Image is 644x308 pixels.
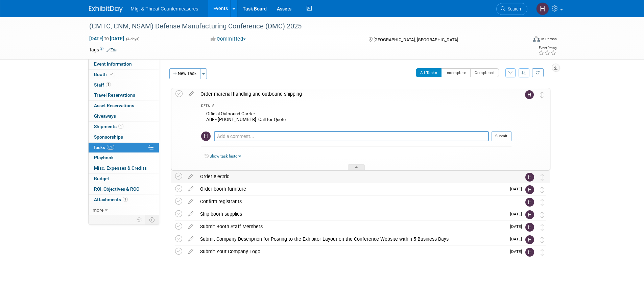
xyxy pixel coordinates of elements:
[197,196,512,207] div: Confirm registrants
[541,187,544,193] i: Move task
[134,215,145,224] td: Personalize Event Tab Strip
[533,36,540,42] img: Format-Inperson.png
[94,103,134,108] span: Asset Reservations
[87,20,517,32] div: (CMTC, CNM, NSAM) Defense Manufacturing Conference (DMC) 2025
[89,153,159,163] a: Playbook
[496,3,527,15] a: Search
[197,183,506,195] div: Order booth furniture
[197,171,512,182] div: Order electric
[185,211,197,217] a: edit
[169,68,200,79] button: New Task
[94,134,123,140] span: Sponsorships
[89,6,123,13] img: ExhibitDay
[94,61,132,67] span: Event Information
[185,198,197,205] a: edit
[541,237,544,243] i: Move task
[94,113,116,119] span: Giveaways
[103,36,110,41] span: to
[541,224,544,231] i: Move task
[89,111,159,121] a: Giveaways
[185,236,197,242] a: edit
[541,174,544,181] i: Move task
[510,224,525,229] span: [DATE]
[525,210,534,219] img: Hillary Hawkins
[94,92,135,98] span: Travel Reservations
[197,233,506,245] div: Submit Company Description for Posting to the Exhibitor Layout on the Conference Website within 5...
[106,48,118,52] a: Edit
[525,235,534,244] img: Hillary Hawkins
[541,199,544,206] i: Move task
[525,173,534,182] img: Hillary Hawkins
[89,205,159,215] a: more
[145,215,159,224] td: Toggle Event Tabs
[89,70,159,80] a: Booth
[94,155,114,160] span: Playbook
[510,249,525,254] span: [DATE]
[89,184,159,194] a: ROI, Objectives & ROO
[94,197,128,202] span: Attachments
[94,82,111,88] span: Staff
[118,124,123,129] span: 1
[510,212,525,216] span: [DATE]
[197,88,511,100] div: Order material handling and outbound shipping
[201,104,511,110] div: DETAILS
[89,195,159,205] a: Attachments1
[510,237,525,241] span: [DATE]
[89,174,159,184] a: Budget
[201,110,511,125] div: Official Outbound Carrier ABF - [PHONE_NUMBER] Call for Quote
[107,145,114,150] span: 0%
[94,72,115,77] span: Booth
[441,68,471,77] button: Incomplete
[505,6,521,11] span: Search
[89,80,159,90] a: Staff1
[536,2,549,15] img: Hillary Hawkins
[93,145,114,150] span: Tasks
[110,72,113,76] i: Booth reservation complete
[106,82,111,87] span: 1
[94,124,123,129] span: Shipments
[525,248,534,257] img: Hillary Hawkins
[89,122,159,132] a: Shipments1
[197,208,506,220] div: Ship booth supplies
[131,6,198,11] span: Mfg. & Threat Countermeasures
[197,221,506,232] div: Submit Booth Staff Members
[210,154,241,159] a: Show task history
[89,46,118,53] td: Tags
[185,173,197,180] a: edit
[89,35,124,42] span: [DATE] [DATE]
[416,68,442,77] button: All Tasks
[487,35,557,45] div: Event Format
[374,37,458,42] span: [GEOGRAPHIC_DATA], [GEOGRAPHIC_DATA]
[89,132,159,142] a: Sponsorships
[541,212,544,218] i: Move task
[94,186,139,192] span: ROI, Objectives & ROO
[525,185,534,194] img: Hillary Hawkins
[492,131,511,141] button: Submit
[532,68,544,77] a: Refresh
[89,101,159,111] a: Asset Reservations
[185,91,197,97] a: edit
[185,248,197,255] a: edit
[123,197,128,202] span: 1
[125,37,140,41] span: (4 days)
[89,90,159,100] a: Travel Reservations
[525,223,534,232] img: Hillary Hawkins
[538,46,556,50] div: Event Rating
[93,207,103,213] span: more
[525,198,534,207] img: Hillary Hawkins
[470,68,499,77] button: Completed
[208,35,248,43] button: Committed
[541,37,557,42] div: In-Person
[94,176,109,181] span: Budget
[94,165,147,171] span: Misc. Expenses & Credits
[201,132,211,141] img: Hillary Hawkins
[89,59,159,69] a: Event Information
[185,186,197,192] a: edit
[89,163,159,173] a: Misc. Expenses & Credits
[540,92,544,98] i: Move task
[197,246,506,257] div: Submit Your Company Logo
[541,249,544,256] i: Move task
[185,223,197,230] a: edit
[89,143,159,153] a: Tasks0%
[510,187,525,191] span: [DATE]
